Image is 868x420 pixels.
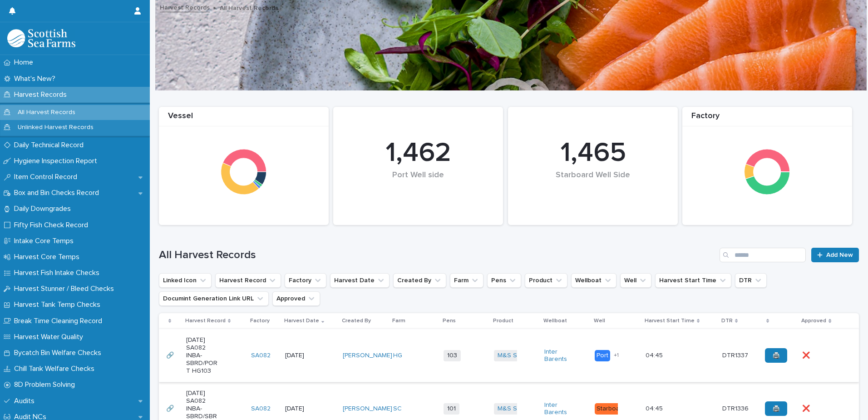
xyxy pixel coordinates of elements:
p: Factory [250,316,270,326]
button: Factory [285,273,326,288]
p: Harvest Date [284,316,319,326]
p: Harvest Start Time [645,316,695,326]
a: Harvest Records [160,2,210,12]
p: Break Time Cleaning Record [10,317,109,325]
p: Intake Core Temps [10,237,81,245]
a: [PERSON_NAME] [343,405,392,413]
div: Starboard Well Side [523,170,662,199]
p: Daily Technical Record [10,141,91,150]
p: [DATE] [285,352,317,360]
p: 04:45 [646,350,665,360]
a: HG [393,352,402,360]
span: 🖨️ [772,405,780,412]
button: Farm [450,273,483,288]
p: Created By [342,316,371,326]
a: SA082 [251,352,271,360]
button: Wellboat [571,273,616,288]
p: 🔗 [166,350,176,360]
div: Factory [682,111,852,126]
a: SA082 [251,405,271,413]
span: 🖨️ [772,352,780,359]
div: Port Well side [349,170,488,199]
p: Item Control Record [10,173,84,181]
p: 8D Problem Solving [10,380,82,389]
div: 1,465 [523,137,662,170]
a: M&S Select [498,405,532,413]
p: Harvest Stunner / Bleed Checks [10,285,121,293]
p: Chill Tank Welfare Checks [10,365,102,373]
span: 101 [444,403,459,415]
p: [DATE] [285,405,317,413]
p: Wellboat [543,316,567,326]
p: ❌ [802,350,812,360]
button: Documint Generation Link URL [159,291,269,306]
a: Inter Barents [544,401,577,417]
button: Product [525,273,567,288]
p: Hygiene Inspection Report [10,157,104,165]
div: Vessel [159,111,329,126]
button: Pens [487,273,521,288]
p: Daily Downgrades [10,205,78,213]
p: Unlinked Harvest Records [10,124,101,131]
p: All Harvest Records [220,2,278,12]
button: Approved [272,291,320,306]
p: Fifty Fish Check Record [10,221,95,230]
tr: 🔗🔗 [DATE] SA082 INBA-SBRD/PORT HG103SA082 [DATE][PERSON_NAME] HG 103M&S Select Inter Barents Port... [159,329,859,382]
p: Home [10,58,40,67]
p: DTR1336 [722,403,750,413]
a: Add New [811,248,859,262]
button: Well [620,273,651,288]
a: 🖨️ [765,401,787,416]
a: Inter Barents [544,348,577,364]
button: DTR [735,273,767,288]
span: Add New [826,252,853,258]
p: Box and Bin Checks Record [10,189,106,197]
p: Bycatch Bin Welfare Checks [10,349,108,357]
p: Harvest Water Quality [10,333,90,341]
p: What's New? [10,75,63,83]
a: [PERSON_NAME] [343,352,392,360]
p: [DATE] SA082 INBA-SBRD/PORT HG103 [186,336,218,375]
p: Approved [801,316,826,326]
p: Well [594,316,605,326]
a: SC [393,405,402,413]
img: mMrefqRFQpe26GRNOUkG [7,29,75,47]
input: Search [720,248,806,262]
div: Port [595,350,610,361]
a: 🖨️ [765,348,787,363]
button: Harvest Record [215,273,281,288]
p: ❌ [802,403,812,413]
p: Product [493,316,513,326]
p: 🔗 [166,403,176,413]
button: Created By [393,273,446,288]
p: Harvest Records [10,90,74,99]
p: DTR1337 [722,350,750,360]
p: Audits [10,397,42,405]
p: 04:45 [646,403,665,413]
p: All Harvest Records [10,109,83,116]
a: M&S Select [498,352,532,360]
button: Harvest Start Time [655,273,731,288]
p: Harvest Fish Intake Checks [10,269,107,277]
p: Harvest Record [185,316,226,326]
span: 103 [444,350,461,361]
div: 1,462 [349,137,488,170]
p: Harvest Tank Temp Checks [10,300,108,309]
p: Harvest Core Temps [10,253,87,261]
button: Harvest Date [330,273,390,288]
button: Linked Icon [159,273,212,288]
p: Pens [443,316,456,326]
span: + 1 [614,353,619,358]
div: Starboard [595,403,627,415]
h1: All Harvest Records [159,249,716,262]
p: DTR [721,316,733,326]
p: Farm [392,316,405,326]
